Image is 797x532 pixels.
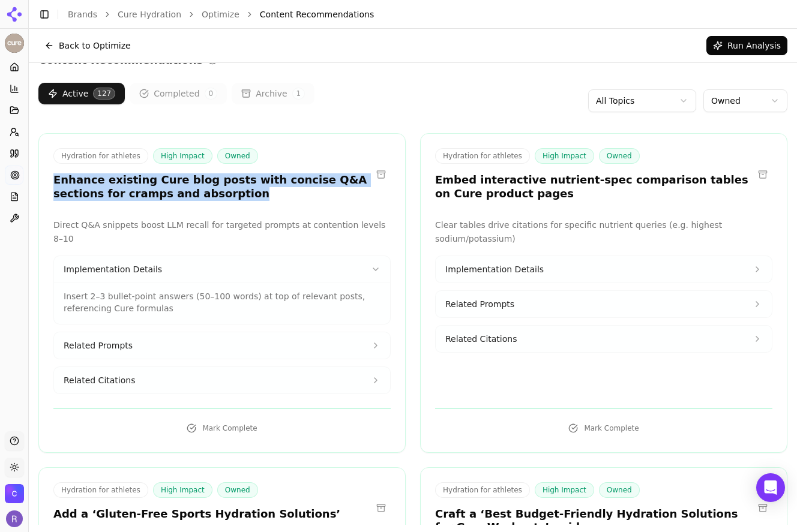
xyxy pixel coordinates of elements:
button: Mark Complete [435,419,772,438]
button: Run Analysis [706,36,787,55]
span: High Impact [535,482,594,498]
img: Cure Hydration [5,484,24,503]
span: Owned [217,148,258,164]
span: Hydration for athletes [53,482,148,498]
p: Direct Q&A snippets boost LLM recall for targeted prompts at contention levels 8–10 [53,218,391,246]
button: Back to Optimize [38,36,137,55]
button: Related Prompts [54,332,390,359]
button: Archive1 [232,83,314,104]
button: Current brand: Cure Hydration [5,34,24,53]
button: Open user button [6,510,23,527]
button: Related Citations [436,326,772,352]
span: Related Prompts [64,339,133,351]
span: 1 [292,88,305,100]
span: Implementation Details [445,263,544,275]
button: Implementation Details [436,256,772,282]
span: Implementation Details [64,263,162,275]
nav: breadcrumb [68,8,763,20]
span: Hydration for athletes [53,148,148,164]
button: Related Prompts [436,291,772,317]
button: Implementation Details [54,256,390,282]
span: 127 [93,88,115,100]
button: Archive recommendation [371,165,391,184]
span: Hydration for athletes [435,482,530,498]
a: Optimize [202,8,239,20]
button: Archive recommendation [753,165,772,184]
h3: Embed interactive nutrient-spec comparison tables on Cure product pages [435,173,753,200]
span: Owned [599,148,640,164]
p: Insert 2–3 bullet-point answers (50–100 words) at top of relevant posts, referencing Cure formulas [64,290,380,314]
button: Archive recommendation [753,498,772,518]
button: Completed0 [130,83,227,104]
div: Open Intercom Messenger [756,473,785,502]
span: Related Citations [445,333,517,345]
span: Hydration for athletes [435,148,530,164]
span: High Impact [535,148,594,164]
img: Ruth Pferdehirt [6,510,23,527]
img: Cure Hydration [5,34,24,53]
span: Owned [217,482,258,498]
a: Cure Hydration [118,8,181,20]
h3: Enhance existing Cure blog posts with concise Q&A sections for cramps and absorption [53,173,371,200]
span: High Impact [153,482,212,498]
button: Open organization switcher [5,484,24,503]
button: Archive recommendation [371,498,391,518]
button: Mark Complete [53,419,391,438]
span: Related Citations [64,374,135,386]
span: Owned [599,482,640,498]
span: Content Recommendations [260,8,374,20]
button: Active127 [38,83,125,104]
a: Brands [68,10,97,19]
span: High Impact [153,148,212,164]
p: Clear tables drive citations for specific nutrient queries (e.g. highest sodium/potassium) [435,218,772,246]
span: Related Prompts [445,298,514,310]
button: Related Citations [54,367,390,393]
span: 0 [205,88,218,100]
